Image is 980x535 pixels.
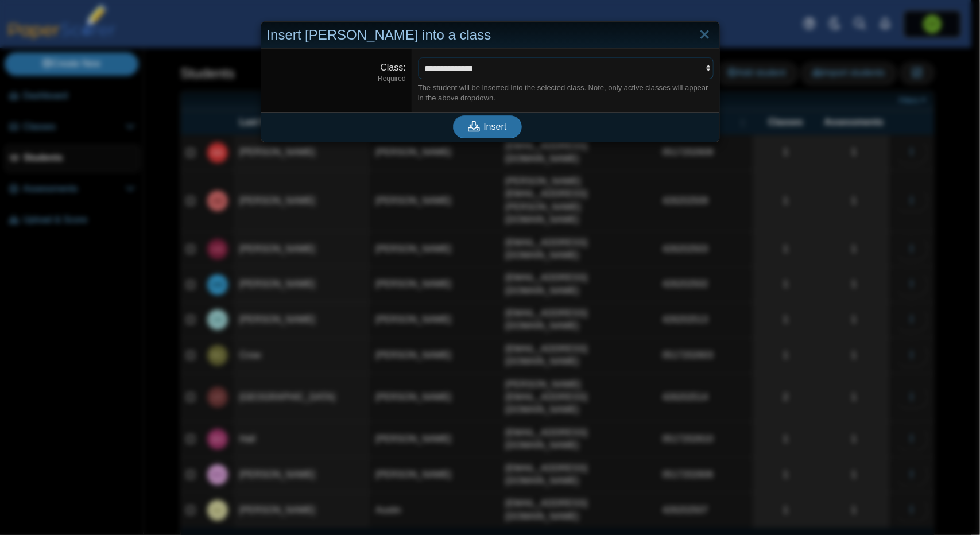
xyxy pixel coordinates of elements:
a: Close [696,25,714,45]
div: Insert [PERSON_NAME] into a class [261,22,719,49]
dfn: Required [267,74,406,84]
label: Class [380,63,405,72]
button: Insert [453,115,522,138]
span: Insert [483,122,506,131]
div: The student will be inserted into the selected class. Note, only active classes will appear in th... [418,83,714,103]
